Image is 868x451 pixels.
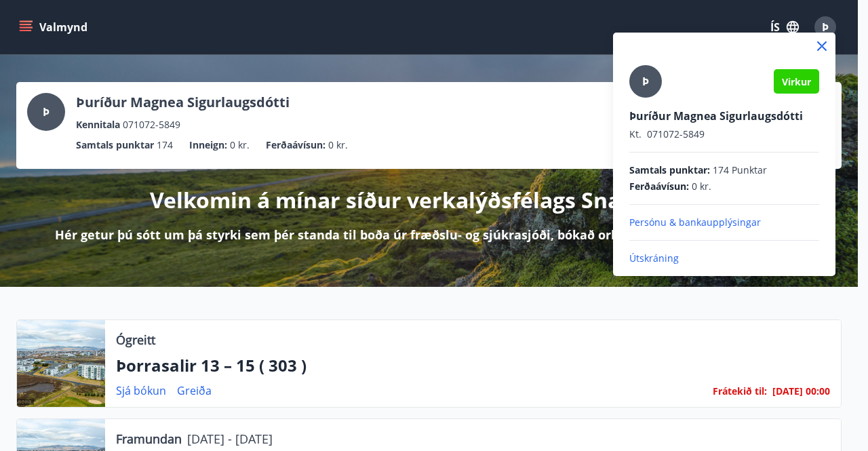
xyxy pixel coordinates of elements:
p: Útskráning [629,252,819,265]
span: Ferðaávísun : [629,180,689,193]
p: 071072-5849 [629,128,819,141]
p: Þuríður Magnea Sigurlaugsdótti [629,109,819,123]
span: Samtals punktar : [629,163,710,177]
span: 0 kr. [692,180,711,193]
span: Kt. [629,128,642,140]
p: Persónu & bankaupplýsingar [629,216,819,229]
span: Þ [642,74,649,89]
span: 174 Punktar [713,163,767,177]
span: Virkur [782,75,811,88]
